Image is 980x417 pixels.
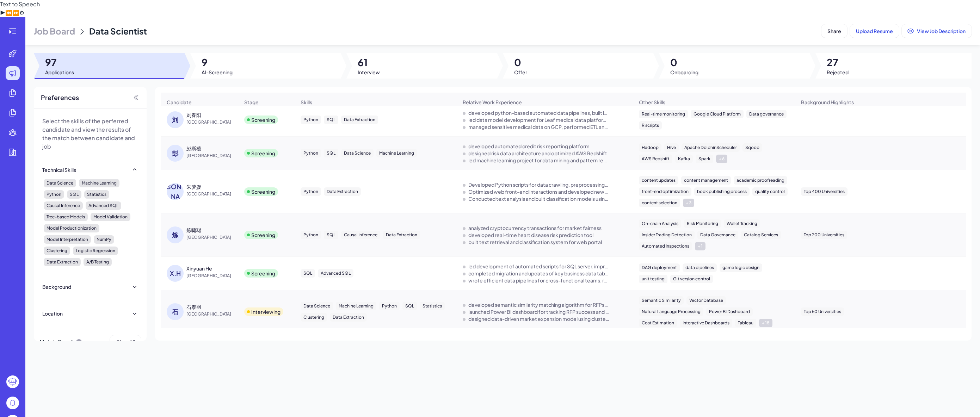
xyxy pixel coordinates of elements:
div: Python [301,231,321,239]
div: analyzed cryptocurrency transactions for market fairness [468,224,602,231]
div: Developed Python scripts for data crawling, preprocessing, and thematic modeling. [468,181,609,188]
div: Data governance [746,110,787,118]
div: launched Power BI dashboard for tracking RFP success and document optimization [468,308,609,315]
div: SQL [324,149,338,157]
span: Skills [301,99,312,106]
div: SQL [67,190,81,199]
div: Natural Language Processing [639,307,703,316]
div: Model Productionization [44,224,99,232]
div: DAG deployment [639,263,680,272]
div: 刘春阳 [186,111,201,118]
div: Apache DolphinScheduler [682,143,740,152]
span: 97 [45,56,74,69]
div: Match Result [39,335,82,349]
div: Git version control [670,275,713,283]
div: SQL [324,116,338,124]
div: Hive [664,143,679,152]
span: Relative Work Experience [463,99,522,106]
div: 炼啸聪 [186,226,201,234]
span: [GEOGRAPHIC_DATA] [186,234,239,241]
div: content management [681,176,731,185]
div: Statistics [420,302,445,310]
span: [GEOGRAPHIC_DATA] [186,119,239,126]
div: AWS Redshift [639,155,672,163]
span: [GEOGRAPHIC_DATA] [186,191,239,198]
div: Python [301,116,321,124]
div: developed semantic similarity matching algorithm for RFPs using OpenAI and PINECONE [468,301,609,308]
div: Causal Inference [341,231,380,239]
button: Upload Resume [850,24,899,38]
div: X.H [167,265,184,282]
div: 石 [167,303,184,320]
div: Kafka [675,155,693,163]
span: 0 [514,56,527,69]
div: Data Science [301,302,333,310]
div: Tableau [735,319,756,327]
button: Share [821,24,847,38]
div: led machine learning project for data mining and pattern recognition [468,157,609,164]
div: Screening [251,150,275,157]
div: Automated Inspections [639,242,692,250]
div: Machine Learning [376,149,417,157]
div: Screening [251,116,275,123]
div: Logistic Regression [73,247,118,255]
div: Python [379,302,400,310]
div: SQL [324,231,338,239]
div: Tree-based Models [44,213,88,221]
div: Top 400 Universities [801,187,848,196]
div: Cost Estimation [639,319,677,327]
div: 彭斯禧 [186,145,201,152]
div: Conducted text analysis and built classification models using NLP techniques. [468,195,609,202]
div: Top 200 Universities [801,231,847,239]
div: Data Extraction [383,231,420,239]
span: Other Skills [639,99,665,106]
div: unit testing [639,275,667,283]
div: data pipelines [683,263,717,272]
div: Insider Trading Detection [639,231,695,239]
div: Google Cloud Platform [691,110,744,118]
div: Risk Monitoring [684,219,721,228]
div: book publishing process [694,187,750,196]
span: Candidate [167,99,192,106]
div: Causal Inference [44,201,83,210]
div: Technical Skills [42,166,76,173]
div: SQL [402,302,417,310]
div: NumPy [94,235,114,244]
button: View Job Description [902,24,972,38]
div: Semantic Similarity [639,296,684,305]
div: + 3 [683,199,694,207]
div: Python [301,149,321,157]
div: Data Science [44,179,76,187]
div: Real-time monitoring [639,110,688,118]
div: led development of automated scripts for SQL server, improving data processing by over 30% [468,263,609,270]
div: game logic design [720,263,762,272]
div: Machine Learning [79,179,119,187]
div: Screening [251,270,275,277]
span: 27 [827,56,849,69]
div: Interviewing [251,308,281,315]
button: Forward [12,8,19,17]
div: Sqoop [742,143,762,152]
div: developed real-time heart disease risk prediction tool [468,231,593,238]
span: Upload Resume [856,28,893,34]
span: AI-Screening [202,69,233,76]
div: Spark [696,155,713,163]
span: Rejected [827,69,849,76]
div: Screening [251,231,275,238]
div: front-end optimization [639,187,691,196]
span: [GEOGRAPHIC_DATA] [186,152,239,159]
div: [PERSON_NAME] [167,183,184,200]
button: Clear All [110,335,141,349]
div: A/B Testing [84,258,112,266]
span: 61 [358,56,380,69]
div: Python [301,187,321,196]
div: Background [42,283,71,290]
div: Data Extraction [324,187,361,196]
div: Statistics [84,190,109,199]
div: Catalog Services [741,231,781,239]
div: Machine Learning [336,302,376,310]
div: Advanced SQL [86,201,121,210]
div: Clustering [301,313,327,322]
div: Power BI Dashboard [706,307,753,316]
div: academic proofreading [734,176,787,185]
